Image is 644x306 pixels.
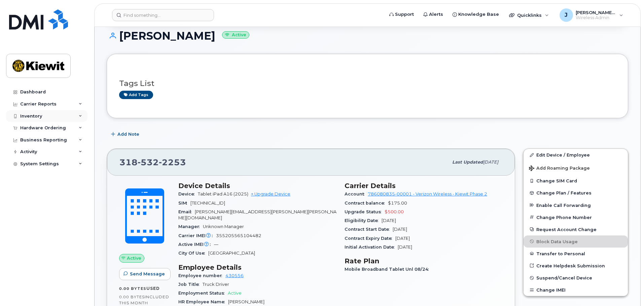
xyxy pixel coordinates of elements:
span: Eligibility Date [345,218,382,223]
span: Support [395,11,414,18]
small: Active [222,31,249,39]
a: + Upgrade Device [251,191,290,196]
button: Change Phone Number [524,211,628,223]
span: Active IMEI [178,242,214,247]
span: 355205565104482 [216,233,261,238]
span: Account [345,191,368,196]
span: [DATE] [395,236,410,241]
span: [DATE] [483,160,498,165]
span: 2253 [159,157,186,167]
a: Support [385,8,419,21]
a: Add tags [119,91,153,99]
span: used [146,286,160,291]
a: Alerts [419,8,448,21]
span: Carrier IMEI [178,233,216,238]
span: 318 [119,157,186,167]
span: Tablet iPad A16 (2025) [198,191,248,196]
button: Request Account Change [524,223,628,235]
span: [PERSON_NAME][EMAIL_ADDRESS][PERSON_NAME][PERSON_NAME][DOMAIN_NAME] [178,209,336,220]
span: Email [178,209,195,214]
span: Employment Status [178,291,228,296]
span: Upgrade Status [345,209,385,214]
button: Suspend/Cancel Device [524,272,628,284]
h3: Tags List [119,79,616,88]
span: Change Plan / Features [536,190,592,195]
h3: Rate Plan [345,257,503,265]
a: Knowledge Base [448,8,504,21]
span: Active [228,291,242,296]
span: Suspend/Cancel Device [536,275,592,280]
span: Contract balance [345,201,388,206]
button: Change IMEI [524,284,628,296]
span: Last updated [452,160,483,165]
iframe: Messenger Launcher [615,277,639,301]
span: Add Note [117,131,139,137]
span: Wireless Admin [576,15,616,20]
span: Alerts [429,11,443,18]
div: Jamison.Goldapp [555,8,628,22]
button: Send Message [119,268,171,280]
a: Edit Device / Employee [524,149,628,161]
h3: Device Details [178,182,336,190]
span: Job Title [178,282,203,287]
span: SIM [178,201,190,206]
span: Knowledge Base [458,11,499,18]
span: Contract Start Date [345,227,393,232]
span: Active [127,255,141,261]
button: Transfer to Personal [524,248,628,260]
button: Change SIM Card [524,175,628,187]
a: Create Helpdesk Submission [524,260,628,272]
span: Truck Driver [203,282,229,287]
button: Enable Call Forwarding [524,199,628,211]
span: $500.00 [385,209,404,214]
button: Block Data Usage [524,235,628,248]
span: City Of Use [178,251,208,256]
h3: Carrier Details [345,182,503,190]
a: 786080835-00001 - Verizon Wireless - Kiewit Phase 2 [368,191,487,196]
span: 0.00 Bytes [119,295,145,299]
span: Unknown Manager [203,224,244,229]
span: Device [178,191,198,196]
span: Initial Activation Date [345,245,398,250]
span: 0.00 Bytes [119,286,146,291]
h1: [PERSON_NAME] [107,30,628,42]
span: [DATE] [382,218,396,223]
span: Contract Expiry Date [345,236,395,241]
span: [GEOGRAPHIC_DATA] [208,251,255,256]
span: [PERSON_NAME].[PERSON_NAME] [576,10,616,15]
span: Manager [178,224,203,229]
input: Find something... [112,9,214,21]
span: Add Roaming Package [529,166,590,172]
span: [DATE] [398,245,412,250]
span: [TECHNICAL_ID] [190,201,225,206]
span: Enable Call Forwarding [536,203,591,208]
button: Add Note [107,128,145,140]
span: HR Employee Name [178,299,228,304]
span: $175.00 [388,201,407,206]
button: Add Roaming Package [524,161,628,175]
span: Quicklinks [517,12,542,18]
h3: Employee Details [178,263,336,271]
span: 532 [138,157,159,167]
a: 430556 [225,273,244,278]
button: Change Plan / Features [524,187,628,199]
span: Send Message [130,271,165,277]
span: J [565,11,568,19]
span: [PERSON_NAME] [228,299,264,304]
div: Quicklinks [504,8,553,22]
span: — [214,242,218,247]
span: [DATE] [393,227,407,232]
span: Employee number [178,273,225,278]
span: Mobile Broadband Tablet Unl 08/24 [345,267,432,272]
